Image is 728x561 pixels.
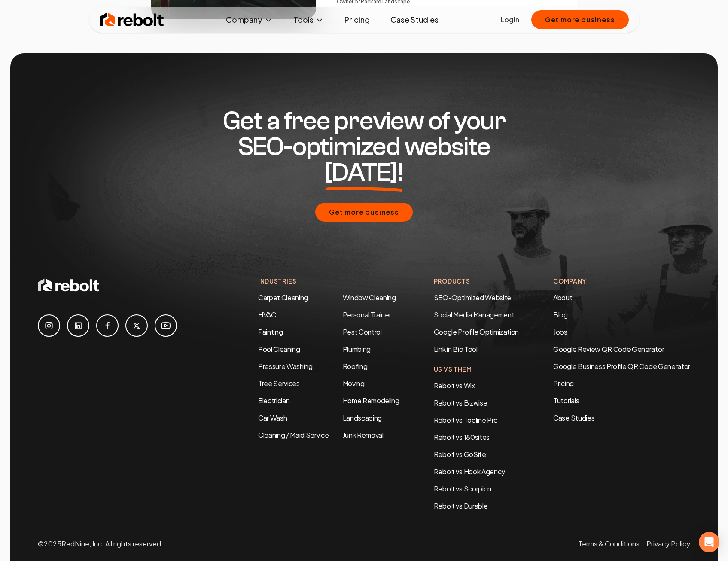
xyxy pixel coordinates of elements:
a: Rebolt vs 180sites [434,433,490,442]
a: Roofing [343,362,368,371]
a: Plumbing [343,345,371,354]
h4: Company [553,277,690,286]
a: Rebolt vs Hook Agency [434,467,505,476]
a: Blog [553,310,568,319]
a: Pricing [553,378,690,389]
h2: Get a free preview of your SEO-optimized website [199,108,529,186]
a: Junk Removal [343,430,384,439]
h4: Industries [258,277,399,286]
p: © 2025 RedNine, Inc. All rights reserved. [38,539,163,549]
a: Home Remodeling [343,396,399,405]
button: Get more business [531,10,629,29]
a: Landscaping [343,413,382,422]
a: Case Studies [384,11,445,28]
a: Personal Trainer [343,310,391,319]
span: [DATE]! [325,160,403,186]
a: Carpet Cleaning [258,293,308,302]
a: Cleaning / Maid Service [258,430,329,439]
img: Footer construction [10,53,718,389]
h4: Products [434,277,519,286]
a: SEO-Optimized Website [434,293,511,302]
a: Privacy Policy [646,539,690,548]
a: Rebolt vs Bizwise [434,398,487,407]
button: Tools [286,11,331,28]
a: Terms & Conditions [578,539,640,548]
a: Window Cleaning [343,293,396,302]
a: Rebolt vs Scorpion [434,484,491,493]
a: Login [501,15,519,25]
a: Pricing [338,11,377,28]
a: Pest Control [343,327,382,336]
a: Google Business Profile QR Code Generator [553,362,690,371]
a: Rebolt vs Durable [434,501,488,510]
a: Link in Bio Tool [434,345,478,354]
a: Case Studies [553,413,690,423]
h4: Us Vs Them [434,365,519,374]
button: Get more business [315,203,413,222]
a: Jobs [553,327,567,336]
a: Pressure Washing [258,362,313,371]
a: Social Media Management [434,310,515,319]
a: Tutorials [553,396,690,406]
a: Electrician [258,396,289,405]
a: Rebolt vs Topline Pro [434,415,498,424]
a: Moving [343,379,365,388]
a: HVAC [258,310,276,319]
a: Pool Cleaning [258,345,300,354]
button: Company [219,11,280,28]
a: Tree Services [258,379,300,388]
img: Rebolt Logo [100,11,164,28]
a: Painting [258,327,283,336]
a: Car Wash [258,413,287,422]
a: Rebolt vs Wix [434,381,475,390]
a: Google Profile Optimization [434,327,519,336]
div: Open Intercom Messenger [699,532,719,552]
a: About [553,293,572,302]
a: Rebolt vs GoSite [434,450,486,459]
a: Google Review QR Code Generator [553,345,664,354]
